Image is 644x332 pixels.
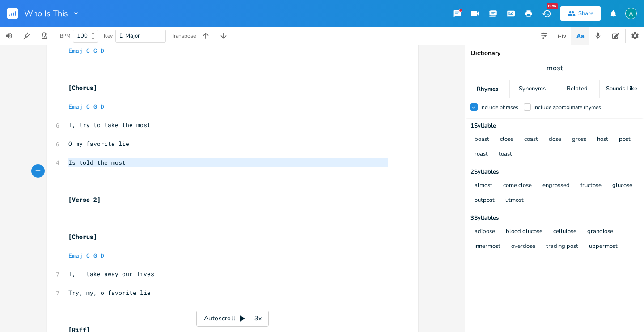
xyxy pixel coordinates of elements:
span: C [86,251,90,260]
div: Share [578,9,593,17]
button: outpost [475,197,495,204]
button: coast [524,136,538,144]
span: Who Is This [24,9,68,17]
div: Dictionary [470,50,639,56]
div: Synonyms [510,80,554,98]
span: D [101,47,104,55]
span: most [547,63,563,73]
span: C [86,102,90,111]
button: dose [549,136,561,144]
div: 3x [250,311,266,327]
span: G [93,251,97,260]
span: [Chorus] [68,233,97,241]
button: toast [499,151,512,158]
button: cellulose [553,228,576,236]
span: Emaj [68,251,83,260]
span: D Major [119,32,140,40]
button: uppermost [589,243,618,251]
button: grandiose [587,228,613,236]
span: [Verse 2] [68,196,101,204]
button: blood glucose [506,228,542,236]
button: overdose [511,243,535,251]
div: 3 Syllable s [470,215,639,221]
button: fructose [580,182,602,190]
button: roast [475,151,488,158]
button: host [597,136,608,144]
button: come close [503,182,532,190]
div: New [547,3,558,9]
button: almost [475,182,492,190]
span: G [93,102,97,111]
button: post [619,136,631,144]
span: Emaj [68,102,83,111]
button: engrossed [542,182,570,190]
div: Sounds Like [600,80,644,98]
div: BPM [60,34,70,38]
button: close [500,136,513,144]
span: C [86,47,90,55]
span: Emaj [68,47,83,55]
div: Include approximate rhymes [534,105,601,110]
div: Transpose [171,33,196,38]
span: [Chorus] [68,84,97,92]
button: innermost [475,243,500,251]
span: D [101,102,104,111]
button: trading post [546,243,578,251]
div: 1 Syllable [470,123,639,129]
div: Key [104,33,113,38]
button: glucose [612,182,632,190]
button: New [538,5,555,21]
div: Include phrases [480,105,518,110]
img: Alex [625,8,637,19]
span: D [101,251,104,260]
span: G [93,47,97,55]
div: Autoscroll [196,311,269,327]
button: gross [572,136,586,144]
div: Rhymes [465,80,509,98]
span: I, I take away our lives [68,270,154,278]
span: Try, my, o favorite lie [68,289,151,297]
button: utmost [505,197,524,204]
span: Is told the most [68,158,126,166]
button: Share [560,6,601,21]
span: O my favorite lie [68,140,129,148]
span: I, try to take the most [68,121,151,129]
div: 2 Syllable s [470,169,639,175]
div: Related [555,80,599,98]
button: boast [475,136,489,144]
button: adipose [475,228,495,236]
